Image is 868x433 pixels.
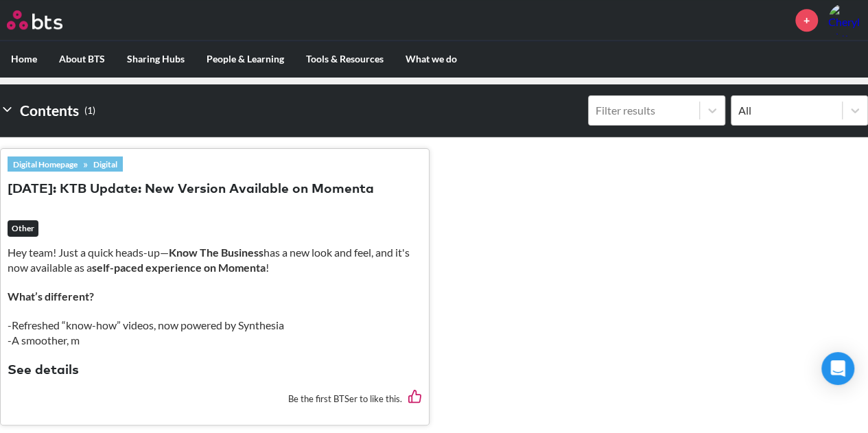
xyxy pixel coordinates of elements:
[7,10,88,30] a: Go home
[828,3,861,36] a: Profile
[821,352,854,385] div: Open Intercom Messenger
[8,156,123,172] div: »
[8,379,422,417] div: Be the first BTSer to like this.
[8,318,422,349] p: -Refreshed “know-how” videos, now powered by Synthesia -A smoother, m
[196,41,295,77] label: People & Learning
[8,220,38,237] em: Other
[8,362,79,380] button: See details
[169,246,263,259] strong: Know The Business
[8,180,374,199] button: [DATE]: KTB Update: New Version Available on Momenta
[795,9,818,32] a: +
[828,3,861,36] img: Cheryl Chua
[738,103,835,118] div: All
[8,156,83,172] a: Digital Homepage
[92,261,266,274] strong: self-paced experience on Momenta
[7,10,62,30] img: BTS Logo
[596,103,692,118] div: Filter results
[295,41,395,77] label: Tools & Resources
[395,41,468,77] label: What we do
[48,41,116,77] label: About BTS
[116,41,196,77] label: Sharing Hubs
[88,156,123,172] a: Digital
[84,102,95,120] small: ( 1 )
[8,245,422,276] p: Hey team! Just a quick heads-up— has a new look and feel, and it's now available as a !
[8,290,94,303] strong: What’s different?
